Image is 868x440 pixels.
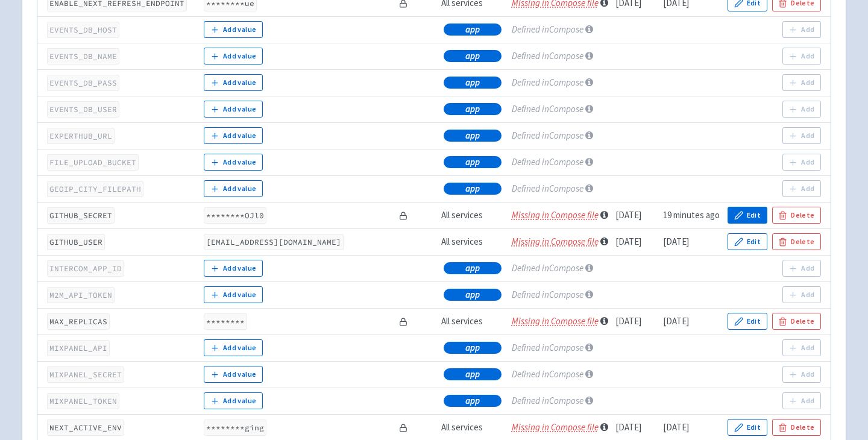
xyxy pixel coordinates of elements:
span: app [465,289,480,301]
a: Defined in Compose [512,156,583,168]
a: Defined in Compose [512,24,583,35]
button: Add [782,180,821,197]
button: Edit [728,233,767,250]
time: [DATE] [663,236,689,247]
a: Defined in Compose [512,183,583,194]
code: GITHUB_SECRET [47,207,115,224]
span: app [465,183,480,195]
time: [DATE] [615,209,641,221]
button: Delete [772,207,821,224]
code: MIXPANEL_SECRET [47,366,124,383]
button: Add value [204,101,262,118]
span: app [465,342,480,354]
button: Add value [204,21,262,38]
button: Add value [204,366,262,383]
code: GITHUB_USER [47,234,105,250]
button: Edit [728,207,767,224]
button: Add [782,127,821,144]
code: MIXPANEL_API [47,340,110,356]
code: EVENTS_DB_NAME [47,48,119,64]
button: Add value [204,74,262,91]
a: Defined in Compose [512,50,583,61]
i: Missing in Compose file [512,421,599,433]
i: Missing in Compose file [512,236,599,247]
button: Add [782,339,821,356]
span: app [465,156,480,168]
button: Add value [204,392,262,409]
span: app [465,77,480,89]
code: EVENTS_DB_PASS [47,75,119,91]
a: Defined in Compose [512,289,583,300]
code: NEXT_ACTIVE_ENV [47,420,124,436]
time: [DATE] [663,315,689,327]
button: Delete [772,233,821,250]
button: Add value [204,48,262,64]
button: Edit [728,313,767,330]
td: All services [437,228,508,255]
button: Add [782,154,821,171]
button: Add [782,74,821,91]
button: Add value [204,180,262,197]
button: Add value [204,154,262,171]
td: All services [437,202,508,228]
button: Add value [204,339,262,356]
time: [DATE] [615,421,641,433]
code: INTERCOM_APP_ID [47,260,124,277]
button: Delete [772,419,821,436]
a: Defined in Compose [512,395,583,406]
a: Defined in Compose [512,368,583,380]
code: FILE_UPLOAD_BUCKET [47,154,139,171]
time: 19 minutes ago [663,209,720,221]
button: Delete [772,313,821,330]
code: MIXPANEL_TOKEN [47,393,119,409]
code: EVENTS_DB_USER [47,101,119,118]
button: Add [782,366,821,383]
button: Add [782,101,821,118]
td: All services [437,308,508,335]
i: Missing in Compose file [512,315,599,327]
a: Defined in Compose [512,103,583,115]
code: EVENTS_DB_HOST [47,22,119,38]
button: Add value [204,286,262,303]
a: Defined in Compose [512,262,583,274]
code: GEOIP_CITY_FILEPATH [47,181,143,197]
a: Defined in Compose [512,130,583,141]
button: Add value [204,127,262,144]
span: app [465,130,480,142]
time: [DATE] [615,315,641,327]
button: Add [782,48,821,64]
button: Add [782,21,821,38]
code: [EMAIL_ADDRESS][DOMAIN_NAME] [204,234,344,250]
span: app [465,24,480,36]
span: app [465,395,480,407]
button: Edit [728,419,767,436]
time: [DATE] [663,421,689,433]
a: Defined in Compose [512,77,583,88]
button: Add [782,392,821,409]
a: Defined in Compose [512,342,583,353]
i: Missing in Compose file [512,209,599,221]
code: EXPERTHUB_URL [47,128,115,144]
code: MAX_REPLICAS [47,313,110,330]
button: Add [782,260,821,277]
time: [DATE] [615,236,641,247]
button: Add [782,286,821,303]
span: app [465,262,480,274]
span: app [465,368,480,380]
span: app [465,50,480,62]
span: app [465,103,480,115]
button: Add value [204,260,262,277]
code: M2M_API_TOKEN [47,287,115,303]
